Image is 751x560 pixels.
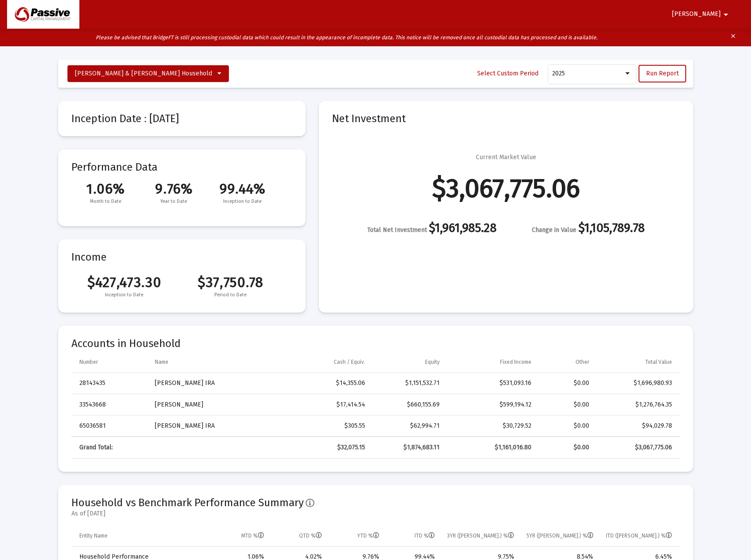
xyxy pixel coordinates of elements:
[357,532,379,539] div: YTD %
[415,532,435,539] div: ITD %
[71,351,680,459] div: Data grid
[575,358,589,366] div: Other
[241,532,264,539] div: MTD %
[140,180,208,197] span: 9.76%
[287,400,365,409] div: $17,414.54
[730,31,736,44] mat-icon: clear
[544,422,589,430] div: $0.00
[452,400,531,409] div: $599,194.12
[71,339,680,348] mat-card-title: Accounts in Household
[79,532,108,539] div: Entity Name
[287,379,365,388] div: $14,355.06
[425,358,440,366] div: Equity
[606,532,672,539] div: ITD ([PERSON_NAME].) %
[544,400,589,409] div: $0.00
[71,274,178,291] span: $427,473.30
[75,70,212,77] span: [PERSON_NAME] & [PERSON_NAME] Household
[71,497,304,509] span: Household vs Benchmark Performance Summary
[544,379,589,388] div: $0.00
[367,226,427,234] span: Total Net Investment
[149,373,281,394] td: [PERSON_NAME] IRA
[71,525,212,546] td: Column Entity Name
[446,351,538,373] td: Column Fixed Income
[71,163,292,206] mat-card-title: Performance Data
[646,70,679,77] span: Run Report
[532,226,576,234] span: Change in Value
[71,351,149,373] td: Column Number
[520,525,600,546] td: Column 5YR (Ann.) %
[149,415,281,437] td: [PERSON_NAME] IRA
[155,358,168,366] div: Name
[452,443,531,452] div: $1,161,016.80
[270,525,329,546] td: Column QTD %
[447,532,514,539] div: 3YR ([PERSON_NAME].) %
[476,153,536,162] div: Current Market Value
[661,5,742,23] button: [PERSON_NAME]
[432,184,580,193] div: $3,067,775.06
[71,291,178,299] span: Inception to Date
[377,443,440,452] div: $1,874,683.11
[287,443,365,452] div: $32,075.15
[96,34,598,41] i: Please be advised that BridgeFT is still processing custodial data which could result in the appe...
[639,65,686,82] button: Run Report
[367,224,497,235] div: $1,961,985.28
[500,358,531,366] div: Fixed Income
[721,6,731,23] mat-icon: arrow_drop_down
[71,415,149,437] td: 65036581
[602,400,672,409] div: $1,276,764.35
[371,351,446,373] td: Column Equity
[377,422,440,430] div: $62,994.71
[602,443,672,452] div: $3,067,775.06
[149,351,281,373] td: Column Name
[527,532,594,539] div: 5YR ([PERSON_NAME].) %
[334,358,365,366] div: Cash / Equiv.
[672,11,721,18] span: [PERSON_NAME]
[441,525,520,546] td: Column 3YR (Ann.) %
[140,197,208,206] span: Year to Date
[599,525,680,546] td: Column ITD (Ann.) %
[328,525,385,546] td: Column YTD %
[14,6,73,23] img: Dashboard
[149,394,281,415] td: [PERSON_NAME]
[71,197,140,206] span: Month to Date
[452,422,531,430] div: $30,729.52
[280,351,371,373] td: Column Cash / Equiv.
[208,180,276,197] span: 99.44%
[177,291,284,299] span: Period to Date
[287,422,365,430] div: $305.55
[544,443,589,452] div: $0.00
[377,400,440,409] div: $660,155.69
[452,379,531,388] div: $531,093.16
[602,422,672,430] div: $94,029.78
[332,114,680,123] mat-card-title: Net Investment
[177,274,284,291] span: $37,750.78
[79,443,142,452] div: Grand Total:
[67,65,229,82] button: [PERSON_NAME] & [PERSON_NAME] Household
[552,70,565,77] span: 2025
[71,373,149,394] td: 28143435
[602,379,672,388] div: $1,696,980.93
[477,70,538,77] span: Select Custom Period
[377,379,440,388] div: $1,151,532.71
[79,358,98,366] div: Number
[71,509,314,518] mat-card-subtitle: As of [DATE]
[208,197,276,206] span: Inception to Date
[595,351,680,373] td: Column Total Value
[71,394,149,415] td: 33543668
[385,525,441,546] td: Column ITD %
[71,114,292,123] mat-card-title: Inception Date : [DATE]
[71,253,292,261] mat-card-title: Income
[645,358,672,366] div: Total Value
[211,525,270,546] td: Column MTD %
[71,180,140,197] span: 1.06%
[538,351,595,373] td: Column Other
[299,532,322,539] div: QTD %
[532,224,645,235] div: $1,105,789.78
